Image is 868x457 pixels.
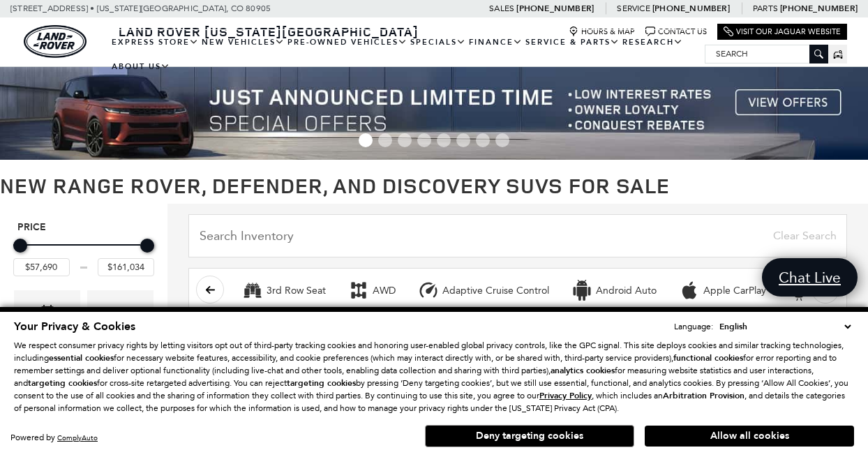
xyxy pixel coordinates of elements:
[24,25,87,58] a: land-rover
[645,426,854,447] button: Allow all cookies
[551,365,615,376] strong: analytics cookies
[110,30,705,79] nav: Main Navigation
[378,133,392,147] span: Go to slide 2
[716,320,854,334] select: Language Select
[234,276,334,305] button: 3rd Row Seat3rd Row Seat
[780,3,858,14] a: [PHONE_NUMBER]
[140,239,154,253] div: Maximum Price
[98,258,154,276] input: Maximum
[267,285,326,297] div: 3rd Row Seat
[495,133,509,147] span: Go to slide 8
[87,290,154,370] div: YearYear
[373,285,396,297] div: AWD
[14,319,135,334] span: Your Privacy & Cookies
[341,276,403,305] button: AWDAWD
[110,54,172,79] a: About Us
[196,276,224,304] button: scroll left
[28,377,97,389] strong: targeting cookies
[596,285,657,297] div: Android Auto
[564,276,664,305] button: Android AutoAndroid Auto
[24,25,87,58] img: Land Rover
[645,27,707,37] a: Contact Us
[348,280,369,301] div: AWD
[652,3,730,14] a: [PHONE_NUMBER]
[671,276,774,305] button: Apple CarPlayApple CarPlay
[437,133,451,147] span: Go to slide 5
[539,391,592,400] a: Privacy Policy
[617,3,650,13] span: Service
[673,352,743,364] strong: functional cookies
[119,23,419,40] span: Land Rover [US_STATE][GEOGRAPHIC_DATA]
[524,30,621,54] a: Service & Parts
[663,390,744,401] strong: Arbitration Provision
[674,322,713,331] div: Language:
[14,339,854,414] p: We respect consumer privacy rights by letting visitors opt out of third-party tracking cookies an...
[489,3,514,13] span: Sales
[456,133,470,147] span: Go to slide 6
[724,27,841,37] a: Visit Our Jaguar Website
[398,133,412,147] span: Go to slide 3
[188,214,847,257] input: Search Inventory
[10,3,271,13] a: [STREET_ADDRESS] • [US_STATE][GEOGRAPHIC_DATA], CO 80905
[571,280,592,301] div: Android Auto
[569,27,635,37] a: Hours & Map
[286,30,409,54] a: Pre-Owned Vehicles
[621,30,684,54] a: Research
[418,280,439,301] div: Adaptive Cruise Control
[516,3,594,14] a: [PHONE_NUMBER]
[57,433,98,442] a: ComplyAuto
[49,352,114,364] strong: essential cookies
[17,221,150,234] h5: Price
[359,133,373,147] span: Go to slide 1
[39,301,56,329] span: Vehicle
[772,268,848,287] span: Chat Live
[703,285,766,297] div: Apple CarPlay
[13,258,70,276] input: Minimum
[409,30,467,54] a: Specials
[425,425,634,447] button: Deny targeting cookies
[242,280,263,301] div: 3rd Row Seat
[13,239,27,253] div: Minimum Price
[467,30,524,54] a: Finance
[10,433,98,442] div: Powered by
[13,234,154,276] div: Price
[679,280,700,301] div: Apple CarPlay
[762,258,858,297] a: Chat Live
[14,290,80,370] div: VehicleVehicle Status
[753,3,778,13] span: Parts
[442,285,549,297] div: Adaptive Cruise Control
[110,30,200,54] a: EXPRESS STORE
[539,390,592,401] u: Privacy Policy
[417,133,431,147] span: Go to slide 4
[705,45,828,62] input: Search
[110,23,427,40] a: Land Rover [US_STATE][GEOGRAPHIC_DATA]
[200,30,286,54] a: New Vehicles
[476,133,490,147] span: Go to slide 7
[410,276,557,305] button: Adaptive Cruise ControlAdaptive Cruise Control
[287,377,356,389] strong: targeting cookies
